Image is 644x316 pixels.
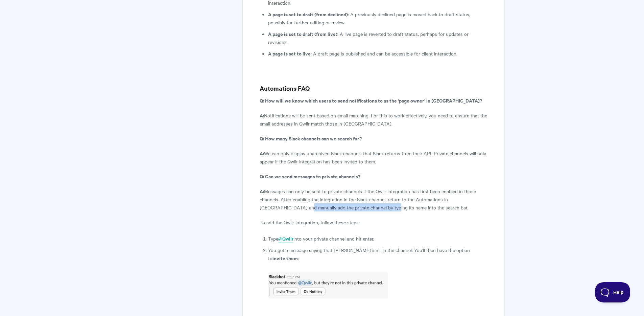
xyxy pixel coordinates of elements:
img: file-OlyVTiXbNO.png [268,272,388,298]
li: : A draft page is published and can be accessible for client interaction. [268,49,487,58]
strong: A: [260,112,264,119]
p: To add the Qwilr integration, follow these steps: [260,218,487,226]
strong: A: [260,150,264,157]
h3: Automations FAQ [260,84,487,93]
a: @Qwilr [278,235,293,243]
strong: Q: How many Slack channels can we search for? [260,135,362,142]
li: : A live page is reverted to draft status, perhaps for updates or revisions. [268,30,487,46]
strong: A page is set to live [268,50,311,57]
li: Type into your private channel and hit enter. [268,234,487,243]
strong: Q: Can we send messages to private channels? [260,173,360,180]
p: We can only display unarchived Slack channels that Slack returns from their API. Private channels... [260,149,487,165]
p: Messages can only be sent to private channels if the Qwilr integration has first been enabled in ... [260,187,487,211]
strong: A page is set to draft (from live) [268,30,337,37]
strong: A page is set to draft (from declined) [268,10,348,18]
iframe: Toggle Customer Support [595,282,630,302]
p: Notifications will be sent based on email matching. For this to work effectively, you need to ens... [260,111,487,128]
p: You get a message saying that [PERSON_NAME] isn’t in the channel. You'll then have the option to : [268,246,487,262]
b: invite them [272,254,298,262]
li: : A previously declined page is moved back to draft status, possibly for further editing or review. [268,10,487,26]
strong: Q: How will we know which users to send notifications to as the ‘page owner’ in [GEOGRAPHIC_DATA]? [260,97,482,104]
strong: A: [260,187,264,195]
